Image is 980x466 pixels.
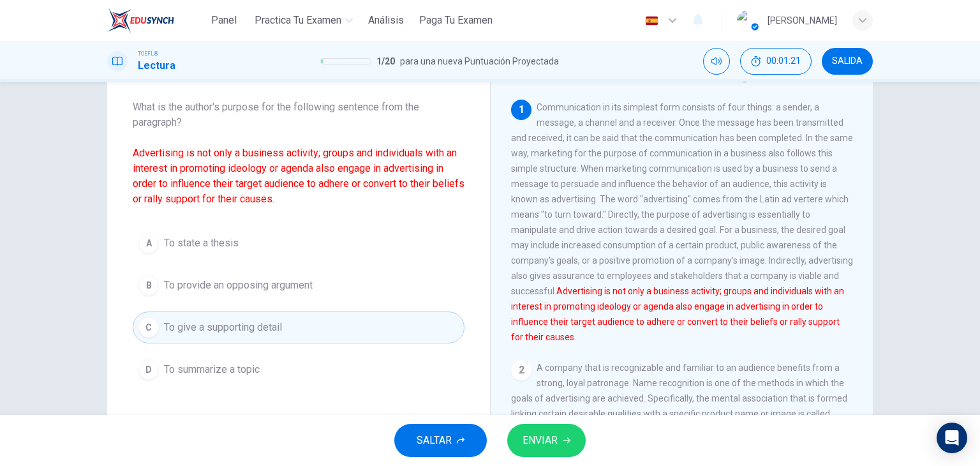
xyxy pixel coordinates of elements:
span: Análisis [368,13,404,28]
h1: Lectura [138,58,175,73]
div: 2 [511,360,531,380]
span: To state a thesis [164,236,239,251]
button: BTo provide an opposing argument [133,269,464,301]
button: Análisis [363,9,409,32]
span: Practica tu examen [255,13,341,28]
button: CTo give a supporting detail [133,312,464,343]
span: To provide an opposing argument [164,278,313,293]
div: A [138,233,159,253]
span: Panel [211,13,237,28]
button: Panel [204,9,244,32]
button: SALTAR [394,424,487,457]
a: EduSynch logo [107,8,204,33]
div: Silenciar [703,48,730,75]
span: Paga Tu Examen [419,13,493,28]
span: 1 / 20 [376,54,395,69]
img: es [644,16,660,26]
div: B [138,275,159,296]
span: 00:01:21 [766,56,801,66]
div: 1 [511,100,531,120]
span: para una nueva Puntuación Proyectada [400,54,559,69]
span: To give a supporting detail [164,320,282,335]
button: ATo state a thesis [133,227,464,259]
span: SALIDA [832,56,863,66]
button: ENVIAR [507,424,586,457]
button: Paga Tu Examen [414,9,498,32]
button: SALIDA [822,48,873,75]
div: [PERSON_NAME] [768,13,837,28]
div: D [138,359,159,380]
span: To summarize a topic [164,362,260,377]
img: Profile picture [737,10,757,31]
div: Ocultar [740,48,812,75]
span: SALTAR [417,432,452,449]
font: Advertising is not only a business activity; groups and individuals with an interest in promoting... [133,147,464,205]
button: Practica tu examen [249,9,358,32]
button: 00:01:21 [740,48,812,75]
span: ENVIAR [523,432,558,449]
div: C [138,317,159,338]
span: What is the author's purpose for the following sentence from the paragraph? [133,100,464,207]
font: Advertising is not only a business activity; groups and individuals with an interest in promoting... [511,286,844,342]
button: DTo summarize a topic [133,354,464,386]
img: EduSynch logo [107,8,174,33]
span: TOEFL® [138,49,158,58]
div: Open Intercom Messenger [937,423,967,453]
span: Communication in its simplest form consists of four things: a sender, a message, a channel and a ... [511,102,853,342]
